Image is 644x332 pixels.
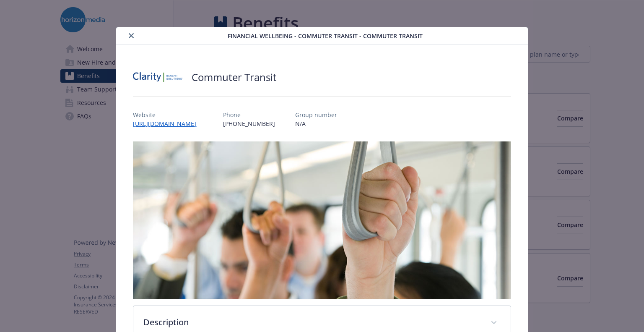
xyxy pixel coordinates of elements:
p: [PHONE_NUMBER] [223,119,275,128]
img: Clarity Benefit Solutions [133,65,183,90]
p: Website [133,110,203,119]
img: banner [133,141,511,299]
h2: Commuter Transit [192,70,277,84]
p: N/A [295,119,337,128]
p: Description [143,316,480,329]
button: close [126,31,136,41]
a: [URL][DOMAIN_NAME] [133,120,203,128]
p: Group number [295,110,337,119]
p: Phone [223,110,275,119]
span: Financial Wellbeing - Commuter Transit - Commuter Transit [228,31,423,40]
